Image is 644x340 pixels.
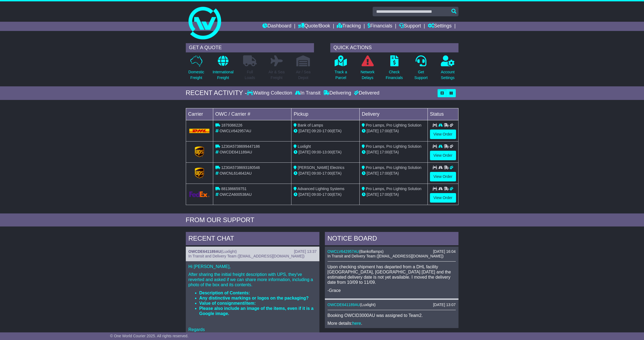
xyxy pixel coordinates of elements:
[110,334,189,338] span: © One World Courier 2025. All rights reserved.
[221,123,242,127] span: 1879366226
[186,89,247,97] div: RECENT ACTIVITY -
[328,288,456,293] p: -Grace
[330,43,458,52] div: QUICK ACTIONS
[367,150,379,154] span: [DATE]
[385,55,403,84] a: CheckFinancials
[360,55,375,84] a: NetworkDelays
[213,69,234,81] p: International Freight
[430,130,456,139] a: View Order
[291,108,360,120] td: Pickup
[221,144,260,149] span: 1Z30A5738699447186
[380,192,389,197] span: 17:00
[219,150,252,154] span: OWCDE641189AU
[328,249,456,254] div: ( )
[334,55,347,84] a: Track aParcel
[213,108,291,120] td: OWC / Carrier #
[328,303,456,307] div: ( )
[195,146,204,157] img: GetCarrierServiceLogo
[312,192,321,197] span: 09:00
[299,150,310,154] span: [DATE]
[380,129,389,133] span: 17:00
[294,149,357,155] div: - (ETA)
[399,22,421,31] a: Support
[362,128,425,134] div: (ETA)
[322,171,332,175] span: 17:00
[189,272,317,288] p: After sharing the initial freight description with UPS, they've reverted and asked if we can shar...
[188,69,204,81] p: Domestic Freight
[337,22,361,31] a: Tracking
[222,249,235,254] span: Luxlight
[361,303,374,307] span: Luxlight
[294,192,357,197] div: - (ETA)
[296,69,311,81] p: Air / Sea Depot
[428,108,458,120] td: Status
[328,254,444,258] span: In Transit and Delivery Team ([EMAIL_ADDRESS][DOMAIN_NAME])
[298,22,330,31] a: Quote/Book
[414,55,428,84] a: GetSupport
[212,55,234,84] a: InternationalFreight
[243,69,257,81] p: Full Loads
[186,43,314,52] div: GET A QUOTE
[366,187,422,191] span: Pro Lamps, Pro Lighting Solution
[367,129,379,133] span: [DATE]
[189,249,317,254] div: ( )
[262,22,291,31] a: Dashboard
[199,291,250,295] strong: Description of Contents:
[189,191,210,197] img: GetCarrierServiceLogo
[219,192,252,197] span: OWCZA600538AU
[380,171,389,175] span: 17:00
[298,123,323,127] span: Bank of Lamps
[362,171,425,176] div: (ETA)
[362,149,425,155] div: (ETA)
[312,129,321,133] span: 09:20
[414,69,428,81] p: Get Support
[430,193,456,203] a: View Order
[328,313,456,318] p: Booking OWCID3000AU was assigned to Team2.
[352,321,361,326] a: here
[362,192,425,197] div: (ETA)
[199,301,256,306] strong: Value of consignment/item:
[322,129,332,133] span: 17:00
[433,249,455,254] div: [DATE] 16:04
[359,108,428,120] td: Delivery
[221,165,260,170] span: 1Z30A5738693180546
[335,69,347,81] p: Track a Parcel
[312,171,321,175] span: 09:00
[322,90,353,96] div: Delivering
[195,168,204,178] img: GetCarrierServiceLogo
[366,123,422,127] span: Pro Lamps, Pro Lighting Solution
[294,90,322,96] div: In Transit
[367,171,379,175] span: [DATE]
[299,171,310,175] span: [DATE]
[186,232,319,247] div: RECENT CHAT
[328,321,456,326] p: More details: .
[367,22,392,31] a: Financials
[189,264,317,269] p: Hi [PERSON_NAME],
[441,69,455,81] p: Account Settings
[221,187,246,191] span: 881386659751
[297,187,344,191] span: Advanced Lighting Systems
[367,192,379,197] span: [DATE]
[186,216,458,224] div: FROM OUR SUPPORT
[299,129,310,133] span: [DATE]
[189,129,210,133] img: DHL.png
[247,90,293,96] div: Waiting Collection
[441,55,455,84] a: AccountSettings
[269,69,285,81] p: Air & Sea Freight
[298,165,344,170] span: [PERSON_NAME] Electrics
[328,249,359,254] a: OWCLV642957AU
[219,171,252,175] span: OWCNL614642AU
[353,90,379,96] div: Delivered
[328,264,456,285] p: Upon checking shipment has departed from a DHL facility [GEOGRAPHIC_DATA], [GEOGRAPHIC_DATA] [DAT...
[430,151,456,160] a: View Order
[294,249,316,254] div: [DATE] 13:37
[360,249,382,254] span: Bankoflamps
[386,69,403,81] p: Check Financials
[325,232,458,247] div: NOTICE BOARD
[360,69,374,81] p: Network Delays
[322,192,332,197] span: 17:00
[199,306,314,316] strong: Please also include an image of the items, even if it is a Google image.
[366,165,422,170] span: Pro Lamps, Pro Lighting Solution
[428,22,452,31] a: Settings
[433,303,455,307] div: [DATE] 13:07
